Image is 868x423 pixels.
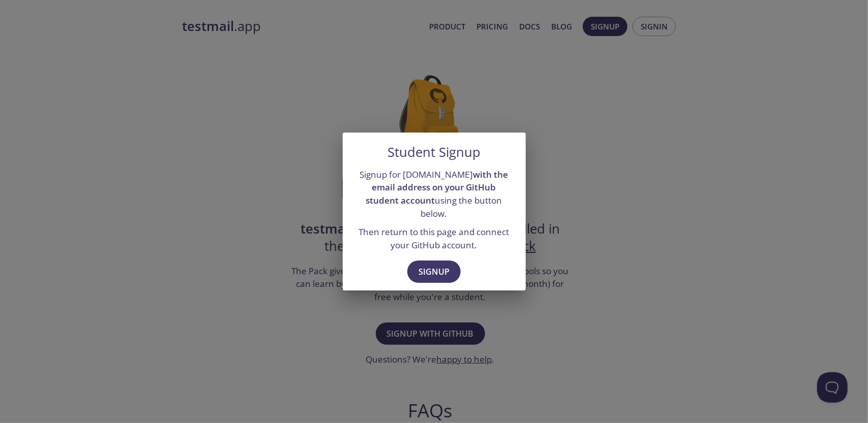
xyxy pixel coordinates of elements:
p: Then return to this page and connect your GitHub account. [355,225,514,251]
strong: with the email address on your GitHub student account [366,169,508,206]
button: Signup [407,261,461,283]
p: Signup for [DOMAIN_NAME] using the button below. [355,168,514,220]
h5: Student Signup [387,145,481,160]
span: Signup [418,265,450,279]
